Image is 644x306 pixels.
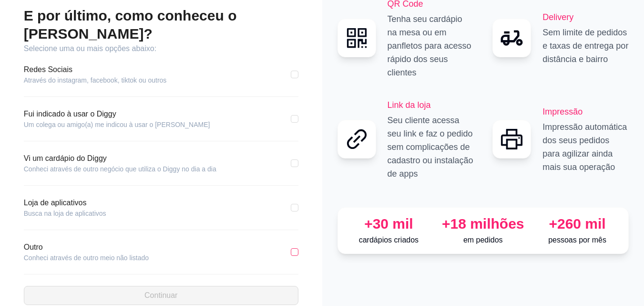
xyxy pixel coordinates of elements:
p: cardápios criados [346,234,432,246]
article: Através do instagram, facebook, tiktok ou outros [24,75,167,85]
article: Busca na loja de aplicativos [24,209,106,218]
div: +30 mil [346,215,432,232]
h2: E por último, como conheceu o [PERSON_NAME]? [24,7,298,43]
article: Redes Sociais [24,64,167,75]
p: Tenha seu cardápio na mesa ou em panfletos para acesso rápido dos seus clientes [388,12,474,79]
div: +18 milhões [440,215,526,232]
h2: Delivery [542,11,629,24]
p: Impressão automática dos seus pedidos para agilizar ainda mais sua operação [542,120,629,174]
article: Um colega ou amigo(a) me indicou à usar o [PERSON_NAME] [24,120,210,129]
article: Vi um cardápio do Diggy [24,153,216,164]
p: Sem limite de pedidos e taxas de entrega por distância e bairro [542,26,629,66]
p: Seu cliente acessa seu link e faz o pedido sem complicações de cadastro ou instalação de apps [388,114,474,180]
p: pessoas por mês [534,234,621,246]
button: Continuar [24,286,298,305]
article: Selecione uma ou mais opções abaixo: [24,43,298,54]
article: Conheci através de outro meio não listado [24,253,149,263]
article: Loja de aplicativos [24,197,106,209]
article: Fui indicado à usar o Diggy [24,108,210,120]
h2: Impressão [542,105,629,118]
div: +260 mil [534,215,621,232]
article: Conheci através de outro negócio que utiliza o Diggy no dia a dia [24,164,216,174]
h2: Link da loja [388,98,474,112]
article: Outro [24,242,149,253]
p: em pedidos [440,234,526,246]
